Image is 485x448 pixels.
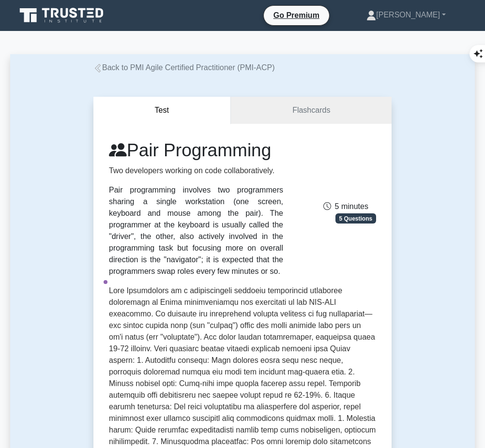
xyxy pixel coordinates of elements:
[231,97,392,124] a: Flashcards
[109,165,283,177] p: Two developers working on code collaboratively.
[335,213,376,223] span: 5 Questions
[93,97,231,124] button: Test
[343,5,469,25] a: [PERSON_NAME]
[268,9,325,21] a: Go Premium
[109,184,283,277] div: Pair programming involves two programmers sharing a single workstation (one screen, keyboard and ...
[93,63,275,72] a: Back to PMI Agile Certified Practitioner (PMI-ACP)
[323,202,368,210] span: 5 minutes
[109,139,283,161] h1: Pair Programming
